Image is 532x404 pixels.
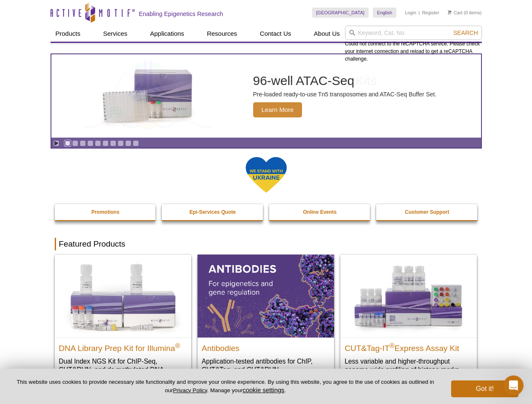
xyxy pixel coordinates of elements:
button: Got it! [451,380,519,397]
strong: Promotions [91,209,120,215]
iframe: Intercom live chat [503,375,524,396]
input: Keyword, Cat. No. [345,26,482,40]
a: Go to slide 8 [118,140,124,146]
button: cookie settings [243,386,284,393]
a: Applications [145,26,189,42]
strong: Online Events [303,209,337,215]
a: Login [405,10,416,16]
a: [GEOGRAPHIC_DATA] [312,8,369,18]
a: Customer Support [376,204,478,220]
p: Dual Index NGS Kit for ChIP-Seq, CUT&RUN, and ds methylated DNA assays. [59,357,187,383]
li: (0 items) [448,8,482,18]
a: English [373,8,396,18]
h2: Enabling Epigenetics Research [139,10,223,18]
a: Online Events [269,204,371,220]
strong: Epi-Services Quote [190,209,236,215]
a: Resources [202,26,242,42]
a: Epi-Services Quote [162,204,264,220]
a: Go to slide 9 [125,140,131,146]
a: Services [98,26,133,42]
img: We Stand With Ukraine [245,156,287,194]
h2: CUT&Tag-IT Express Assay Kit [345,340,473,353]
img: Your Cart [448,10,452,14]
img: All Antibodies [198,255,334,337]
a: All Antibodies Antibodies Application-tested antibodies for ChIP, CUT&Tag, and CUT&RUN. [198,255,334,382]
a: Go to slide 3 [80,140,86,146]
sup: ® [175,342,180,349]
img: CUT&Tag-IT® Express Assay Kit [340,255,477,337]
a: DNA Library Prep Kit for Illumina DNA Library Prep Kit for Illumina® Dual Index NGS Kit for ChIP-... [55,255,191,391]
a: CUT&Tag-IT® Express Assay Kit CUT&Tag-IT®Express Assay Kit Less variable and higher-throughput ge... [340,255,477,382]
a: Toggle autoplay [53,140,59,146]
a: Go to slide 7 [110,140,116,146]
a: About Us [309,26,345,42]
sup: ® [390,342,395,349]
strong: Customer Support [405,209,449,215]
button: Search [451,29,480,37]
a: Go to slide 1 [64,140,71,146]
a: Products [51,26,86,42]
p: Less variable and higher-throughput genome-wide profiling of histone marks​. [345,357,473,374]
p: Application-tested antibodies for ChIP, CUT&Tag, and CUT&RUN. [202,357,330,374]
li: | [419,8,420,18]
a: Privacy Policy [173,387,207,393]
a: Go to slide 6 [102,140,109,146]
a: Contact Us [255,26,296,42]
a: Promotions [55,204,157,220]
a: Go to slide 2 [72,140,78,146]
img: DNA Library Prep Kit for Illumina [55,255,191,337]
span: Search [453,29,478,36]
a: Go to slide 5 [95,140,101,146]
a: Register [422,10,439,16]
a: Go to slide 10 [133,140,139,146]
a: Go to slide 4 [87,140,94,146]
h2: Featured Products [55,238,478,250]
div: Could not connect to the reCAPTCHA service. Please check your internet connection and reload to g... [345,26,482,63]
h2: Antibodies [202,340,330,353]
p: This website uses cookies to provide necessary site functionality and improve your online experie... [13,378,437,394]
h2: DNA Library Prep Kit for Illumina [59,340,187,353]
a: Cart [448,10,462,16]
